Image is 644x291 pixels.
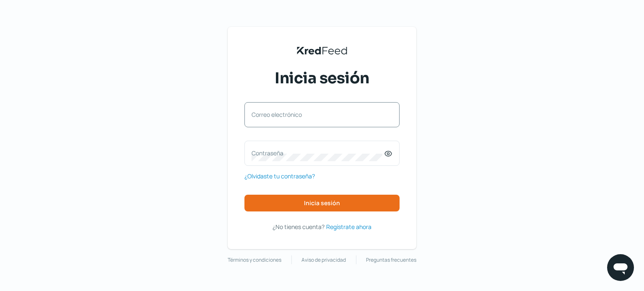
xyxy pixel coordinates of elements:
img: chatIcon [612,259,629,276]
a: ¿Olvidaste tu contraseña? [244,171,315,181]
span: Inicia sesión [304,200,340,206]
a: Términos y condiciones [228,255,281,265]
button: Inicia sesión [244,195,400,211]
span: Inicia sesión [275,68,369,89]
a: Preguntas frecuentes [366,255,416,265]
label: Correo electrónico [252,111,384,118]
label: Contraseña [252,149,384,157]
a: Regístrate ahora [326,221,371,232]
span: ¿No tienes cuenta? [273,223,325,231]
a: Aviso de privacidad [301,255,346,265]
